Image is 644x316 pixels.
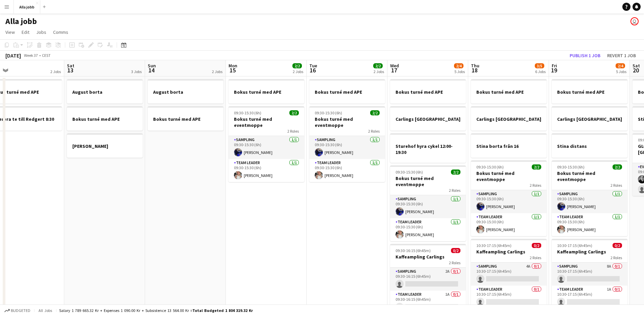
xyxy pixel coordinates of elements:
button: Budgeted [3,307,31,314]
button: Alla jobb [14,0,40,14]
span: Total Budgeted 1 804 319.32 kr [192,308,253,313]
app-user-avatar: Emil Hasselberg [630,17,639,25]
button: Revert 1 job [604,51,639,60]
div: Salary 1 789 665.32 kr + Expenses 1 090.00 kr + Subsistence 13 564.00 kr = [59,308,253,313]
span: Budgeted [11,308,30,313]
a: Comms [50,28,71,37]
h1: Alla jobb [5,16,37,26]
a: View [3,28,18,37]
span: Comms [53,29,68,35]
a: Edit [19,28,32,37]
div: CEST [42,53,51,58]
span: Week 37 [22,53,39,58]
span: Edit [22,29,29,35]
div: [DATE] [5,52,21,59]
span: Jobs [36,29,46,35]
button: Publish 1 job [567,51,603,60]
span: View [5,29,15,35]
span: All jobs [37,308,53,313]
a: Jobs [33,28,49,37]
